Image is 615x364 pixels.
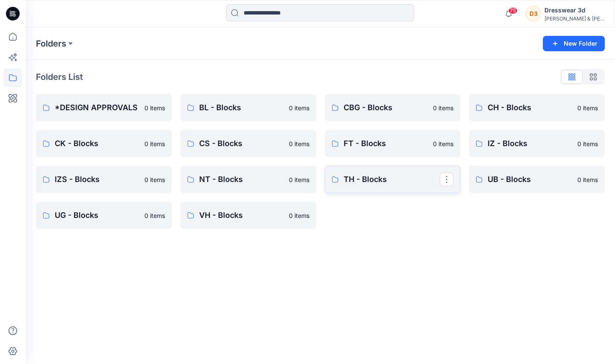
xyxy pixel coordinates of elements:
[199,138,284,150] p: CS - Blocks
[55,173,139,185] p: IZS - Blocks
[36,94,172,121] a: *DESIGN APPROVALS0 items
[180,130,316,157] a: CS - Blocks0 items
[289,103,309,112] p: 0 items
[36,202,172,229] a: UG - Blocks0 items
[36,130,172,157] a: CK - Blocks0 items
[469,94,605,121] a: CH - Blocks0 items
[55,209,139,221] p: UG - Blocks
[543,36,605,51] button: New Folder
[199,209,284,221] p: VH - Blocks
[344,102,428,114] p: CBG - Blocks
[180,94,316,121] a: BL - Blocks0 items
[508,7,518,14] span: 75
[344,173,440,185] p: TH - Blocks
[289,139,309,148] p: 0 items
[469,166,605,193] a: UB - Blocks0 items
[325,166,461,193] a: TH - Blocks
[36,38,66,50] a: Folders
[289,211,309,220] p: 0 items
[180,202,316,229] a: VH - Blocks0 items
[325,130,461,157] a: FT - Blocks0 items
[544,5,604,15] div: Dresswear 3d
[433,139,453,148] p: 0 items
[469,130,605,157] a: IZ - Blocks0 items
[577,103,598,112] p: 0 items
[144,103,165,112] p: 0 items
[144,139,165,148] p: 0 items
[488,173,572,185] p: UB - Blocks
[577,139,598,148] p: 0 items
[36,166,172,193] a: IZS - Blocks0 items
[325,94,461,121] a: CBG - Blocks0 items
[55,102,139,114] p: *DESIGN APPROVALS
[55,138,139,150] p: CK - Blocks
[577,175,598,184] p: 0 items
[180,166,316,193] a: NT - Blocks0 items
[36,70,83,83] p: Folders List
[433,103,453,112] p: 0 items
[289,175,309,184] p: 0 items
[488,138,572,150] p: IZ - Blocks
[144,175,165,184] p: 0 items
[344,138,428,150] p: FT - Blocks
[488,102,572,114] p: CH - Blocks
[144,211,165,220] p: 0 items
[544,15,604,22] div: [PERSON_NAME] & [PERSON_NAME]
[199,102,284,114] p: BL - Blocks
[199,173,284,185] p: NT - Blocks
[526,6,541,21] div: D3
